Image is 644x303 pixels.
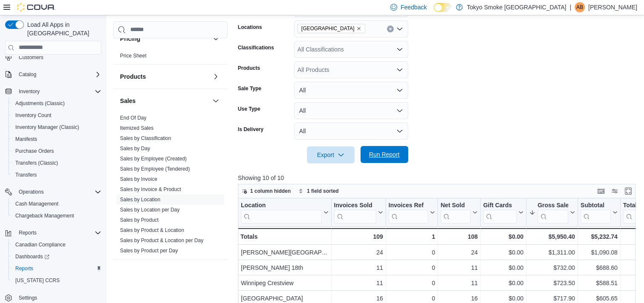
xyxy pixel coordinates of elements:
[596,186,606,196] button: Keyboard shortcuts
[15,100,65,107] span: Adjustments (Classic)
[120,217,159,223] a: Sales by Product
[570,2,571,12] p: |
[120,186,181,192] a: Sales by Invoice & Product
[389,201,428,209] div: Invoices Ref
[120,97,136,105] h3: Sales
[19,229,37,236] span: Reports
[238,44,274,51] label: Classifications
[441,201,471,223] div: Net Sold
[113,51,228,64] div: Pricing
[307,188,339,194] span: 1 field sorted
[120,115,146,121] a: End Of Day
[389,201,435,223] button: Invoices Ref
[610,186,620,196] button: Display options
[441,201,478,223] button: Net Sold
[19,54,43,61] span: Customers
[538,201,568,209] div: Gross Sales
[12,110,101,120] span: Inventory Count
[19,189,44,195] span: Operations
[389,201,428,223] div: Invoices Ref
[120,52,146,59] span: Price Sheet
[120,207,180,213] a: Sales by Location per Day
[334,232,383,242] div: 109
[15,172,37,178] span: Transfers
[356,26,361,31] button: Remove Manitoba from selection in this group
[12,146,57,156] a: Purchase Orders
[9,210,105,222] button: Chargeback Management
[307,146,355,163] button: Export
[12,134,101,144] span: Manifests
[241,263,329,273] div: [PERSON_NAME] 18th
[294,123,408,140] button: All
[120,217,159,223] span: Sales by Product
[581,201,618,223] button: Subtotal
[9,109,105,121] button: Inventory Count
[334,201,376,209] div: Invoices Sold
[9,251,105,263] a: Dashboards
[483,232,524,242] div: $0.00
[120,135,171,141] a: Sales by Classification
[12,199,101,209] span: Cash Management
[369,150,400,159] span: Run Report
[483,201,517,223] div: Gift Card Sales
[334,247,383,257] div: 24
[294,82,408,99] button: All
[389,263,435,273] div: 0
[120,125,154,131] a: Itemized Sales
[9,169,105,181] button: Transfers
[241,247,329,257] div: [PERSON_NAME][GEOGRAPHIC_DATA]
[15,148,54,154] span: Purchase Orders
[396,46,403,53] button: Open list of options
[12,98,68,109] a: Adjustments (Classic)
[120,176,157,183] span: Sales by Invoice
[250,188,291,194] span: 1 column hidden
[396,26,403,32] button: Open list of options
[538,201,568,223] div: Gross Sales
[238,24,262,31] label: Locations
[120,227,184,234] span: Sales by Product & Location
[12,263,101,274] span: Reports
[12,275,101,286] span: Washington CCRS
[120,197,160,203] a: Sales by Location
[9,239,105,251] button: Canadian Compliance
[12,199,62,209] a: Cash Management
[312,146,349,163] span: Export
[2,186,105,198] button: Operations
[9,121,105,133] button: Inventory Manager (Classic)
[12,170,40,180] a: Transfers
[120,237,203,244] span: Sales by Product & Location per Day
[9,198,105,210] button: Cash Management
[12,263,37,274] a: Reports
[120,206,180,213] span: Sales by Location per Day
[389,232,435,242] div: 1
[120,145,150,152] span: Sales by Day
[401,3,426,11] span: Feedback
[529,232,575,242] div: $5,950.40
[19,88,40,95] span: Inventory
[120,34,209,43] button: Pricing
[15,69,40,80] button: Catalog
[529,263,575,273] div: $732.00
[120,53,146,59] a: Price Sheet
[12,122,101,132] span: Inventory Manager (Classic)
[581,232,618,242] div: $5,232.74
[441,201,471,209] div: Net Sold
[334,201,383,223] button: Invoices Sold
[238,85,261,92] label: Sale Type
[581,278,618,288] div: $588.51
[483,263,524,273] div: $0.00
[9,97,105,109] button: Adjustments (Classic)
[387,26,394,32] button: Clear input
[240,232,329,242] div: Totals
[529,201,575,223] button: Gross Sales
[576,2,583,12] span: AB
[15,136,37,143] span: Manifests
[294,102,408,119] button: All
[301,24,355,33] span: [GEOGRAPHIC_DATA]
[12,275,63,286] a: [US_STATE] CCRS
[9,157,105,169] button: Transfers (Classic)
[15,187,47,197] button: Operations
[15,52,101,63] span: Customers
[581,247,618,257] div: $1,090.08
